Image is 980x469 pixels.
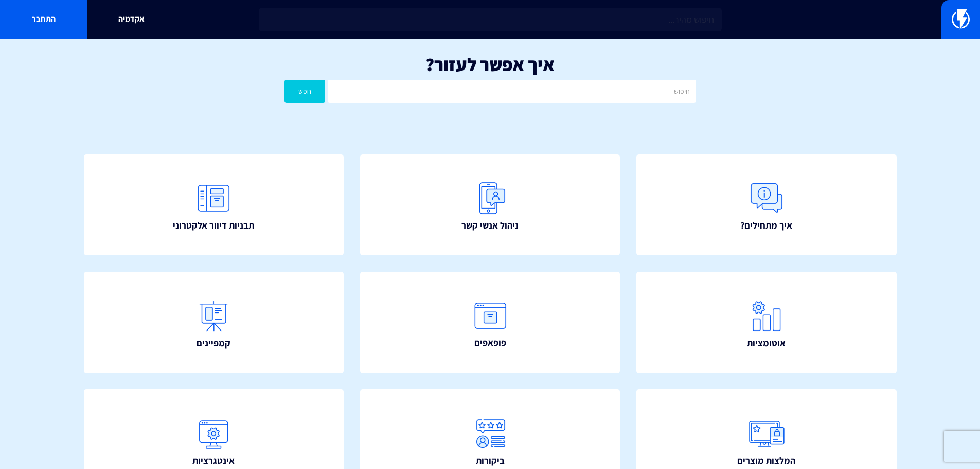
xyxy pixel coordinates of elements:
[360,154,620,256] a: ניהול אנשי קשר
[474,336,506,350] span: פופאפים
[15,54,965,75] h1: איך אפשר לעזור?
[636,272,897,373] a: אוטומציות
[192,454,235,467] span: אינטגרציות
[328,80,696,103] input: חיפוש
[737,454,795,467] span: המלצות מוצרים
[360,272,620,373] a: פופאפים
[259,8,722,31] input: חיפוש מהיר...
[476,454,505,467] span: ביקורות
[84,272,344,373] a: קמפיינים
[636,154,897,256] a: איך מתחילים?
[197,337,230,350] span: קמפיינים
[461,219,519,232] span: ניהול אנשי קשר
[747,337,786,350] span: אוטומציות
[740,219,792,232] span: איך מתחילים?
[284,80,326,103] button: חפש
[173,219,254,232] span: תבניות דיוור אלקטרוני
[84,154,344,256] a: תבניות דיוור אלקטרוני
